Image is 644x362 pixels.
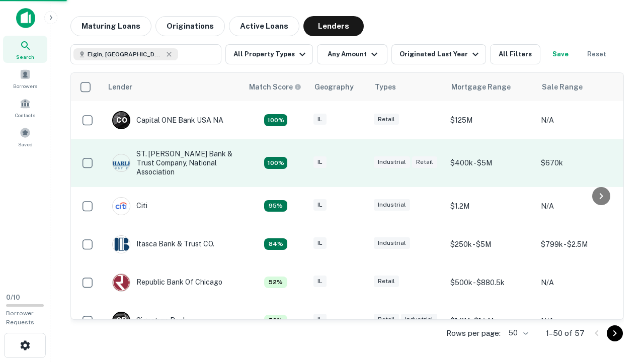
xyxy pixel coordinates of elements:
th: Sale Range [536,73,626,101]
div: Types [375,81,396,93]
div: Industrial [374,199,410,211]
div: Mortgage Range [451,81,511,93]
a: Borrowers [3,65,47,92]
span: Elgin, [GEOGRAPHIC_DATA], [GEOGRAPHIC_DATA] [88,50,163,59]
div: Capital ONE Bank USA NA [112,111,223,129]
td: N/A [536,187,626,225]
td: $670k [536,139,626,187]
p: S B [116,315,126,326]
th: Capitalize uses an advanced AI algorithm to match your search with the best lender. The match sco... [243,73,308,101]
div: Industrial [374,156,410,168]
div: Capitalize uses an advanced AI algorithm to match your search with the best lender. The match sco... [264,238,287,250]
button: Any Amount [317,44,387,64]
th: Lender [102,73,243,101]
div: ST. [PERSON_NAME] Bank & Trust Company, National Association [112,149,233,177]
div: IL [313,314,327,325]
button: All Filters [490,44,540,64]
img: picture [113,236,130,253]
span: Contacts [15,111,35,119]
img: capitalize-icon.png [16,8,35,28]
div: Lender [108,81,132,93]
div: Retail [412,156,437,168]
div: Capitalize uses an advanced AI algorithm to match your search with the best lender. The match sco... [264,157,287,169]
div: Capitalize uses an advanced AI algorithm to match your search with the best lender. The match sco... [264,277,287,289]
img: picture [113,198,130,215]
div: Geography [314,81,354,93]
div: IL [313,156,327,168]
td: $125M [445,101,536,139]
div: Capitalize uses an advanced AI algorithm to match your search with the best lender. The match sco... [264,114,287,126]
div: Capitalize uses an advanced AI algorithm to match your search with the best lender. The match sco... [264,315,287,327]
div: Retail [374,276,399,287]
button: Lenders [303,16,364,36]
div: Citi [112,197,147,215]
a: Search [3,36,47,63]
div: IL [313,114,327,125]
div: IL [313,199,327,211]
button: Reset [581,44,613,64]
span: 0 / 10 [6,294,20,301]
img: picture [113,154,130,171]
iframe: Chat Widget [594,282,644,330]
div: Itasca Bank & Trust CO. [112,235,214,253]
div: Industrial [401,314,437,325]
div: Signature Bank [112,312,187,330]
button: Originations [155,16,225,36]
td: $799k - $2.5M [536,225,626,263]
span: Borrowers [13,82,37,90]
td: N/A [536,101,626,139]
td: $400k - $5M [445,139,536,187]
button: Originated Last Year [391,44,486,64]
th: Mortgage Range [445,73,536,101]
div: Capitalize uses an advanced AI algorithm to match your search with the best lender. The match sco... [264,200,287,212]
div: Retail [374,314,399,325]
div: Republic Bank Of Chicago [112,274,222,292]
td: $500k - $880.5k [445,263,536,302]
span: Saved [18,140,33,148]
button: Save your search to get updates of matches that match your search criteria. [544,44,577,64]
img: picture [113,274,130,291]
button: Go to next page [607,325,623,341]
th: Geography [308,73,369,101]
div: Industrial [374,237,410,249]
div: Capitalize uses an advanced AI algorithm to match your search with the best lender. The match sco... [249,81,301,93]
div: 50 [505,326,530,340]
div: Originated Last Year [399,48,481,60]
div: IL [313,276,327,287]
div: Retail [374,114,399,125]
td: N/A [536,263,626,302]
span: Borrower Requests [6,310,34,326]
h6: Match Score [249,81,299,93]
td: $1.3M - $1.5M [445,302,536,340]
p: 1–50 of 57 [546,327,585,339]
a: Contacts [3,94,47,121]
td: $250k - $5M [445,225,536,263]
p: Rows per page: [446,327,501,339]
button: Active Loans [229,16,299,36]
div: IL [313,237,327,249]
td: $1.2M [445,187,536,225]
th: Types [369,73,445,101]
a: Saved [3,123,47,150]
p: C O [116,115,127,126]
button: Maturing Loans [70,16,151,36]
div: Sale Range [542,81,583,93]
button: All Property Types [225,44,313,64]
td: N/A [536,302,626,340]
span: Search [16,53,34,61]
